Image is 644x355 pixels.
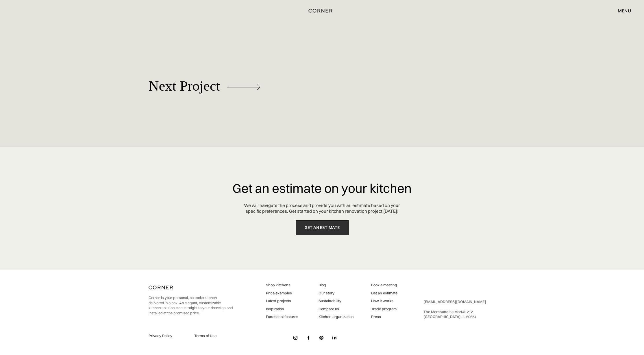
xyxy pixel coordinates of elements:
[266,283,298,288] a: Shop kitchens
[244,203,400,215] div: We will navigate the process and provide you with an estimate based on your specific preferences....
[149,61,334,111] a: Next Project
[319,291,354,296] a: Our story
[423,299,486,319] div: ‍ The Merchandise Mart #1212 ‍ [GEOGRAPHIC_DATA], IL 60654
[371,283,397,288] a: Book a meeting
[266,291,298,296] a: Price examples
[232,182,412,195] h3: Get an estimate on your kitchen
[371,314,397,319] a: Press
[319,283,354,288] a: Blog
[319,307,354,312] a: Compare us
[149,295,233,315] p: Corner is your personal, bespoke kitchen delivered in a box. An elegant, customizable kitchen sol...
[423,299,486,304] a: [EMAIL_ADDRESS][DOMAIN_NAME]
[266,298,298,304] a: Latest projects
[612,6,631,16] div: menu
[618,8,631,13] div: menu
[266,307,298,312] a: Inspiration
[295,7,349,14] a: home
[149,78,220,94] div: Next Project
[194,333,233,339] a: Terms of Use
[371,307,397,312] a: Trade program
[149,333,187,339] a: Privacy Policy
[371,291,397,296] a: Get an estimate
[296,220,349,235] a: get an estimate
[266,314,298,319] a: Functional features
[371,298,397,304] a: How it works
[319,298,354,304] a: Sustainability
[319,314,354,319] a: Kitchen organization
